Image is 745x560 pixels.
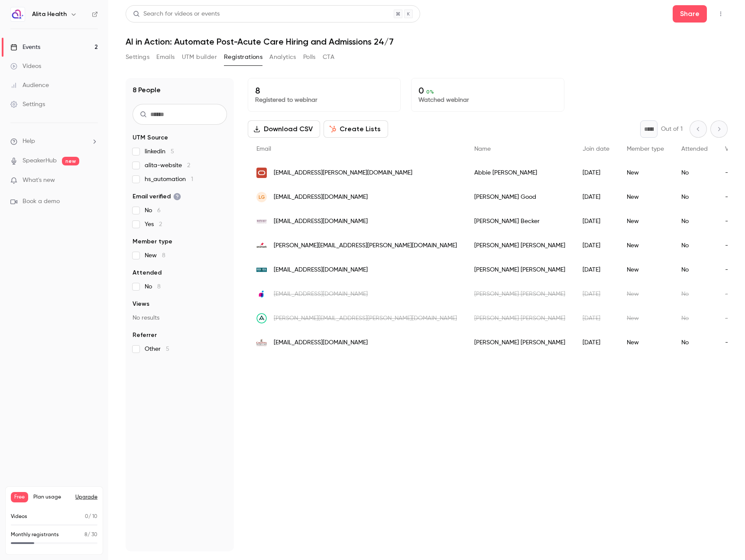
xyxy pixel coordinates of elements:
div: New [618,185,673,209]
button: Registrations [224,50,262,64]
span: 2 [187,162,190,168]
span: Email [256,146,271,152]
img: aramark.com [256,240,267,251]
div: No [673,161,716,185]
h1: AI in Action: Automate Post-Acute Care Hiring and Admissions 24/7 [126,36,728,47]
span: Yes [145,220,162,229]
button: Polls [303,50,316,64]
div: [PERSON_NAME] [PERSON_NAME] [466,282,574,306]
img: oracle.com [256,168,267,178]
div: [PERSON_NAME] [PERSON_NAME] [466,258,574,282]
div: [DATE] [574,258,618,282]
div: [DATE] [574,161,618,185]
span: Book a demo [23,197,60,206]
h1: 8 People [133,85,161,95]
img: uthca.org [256,265,267,275]
div: [PERSON_NAME] Becker [466,209,574,233]
span: No [145,206,161,215]
span: 0 [85,514,88,519]
span: alita-website [145,161,190,170]
span: 8 [84,532,87,537]
span: 5 [166,346,169,352]
span: Attended [681,146,708,152]
img: caravita.com [256,337,267,348]
button: Create Lists [324,120,388,138]
button: Download CSV [248,120,320,138]
span: [PERSON_NAME][EMAIL_ADDRESS][PERSON_NAME][DOMAIN_NAME] [274,241,457,250]
button: Settings [126,50,149,64]
span: Attended [133,269,162,277]
div: [DATE] [574,282,618,306]
div: New [618,161,673,185]
div: Search for videos or events [133,10,220,19]
span: Plan usage [33,494,70,501]
span: [EMAIL_ADDRESS][DOMAIN_NAME] [274,265,368,275]
div: No [673,185,716,209]
button: Upgrade [75,494,97,501]
a: SpeakerHub [23,156,57,165]
span: 2 [159,221,162,227]
p: Monthly registrants [11,531,59,539]
span: [EMAIL_ADDRESS][DOMAIN_NAME] [274,217,368,226]
div: New [618,306,673,330]
span: new [62,157,79,165]
img: apploi.com [256,313,267,324]
span: [EMAIL_ADDRESS][PERSON_NAME][DOMAIN_NAME] [274,168,412,178]
span: What's new [23,176,55,185]
div: New [618,233,673,258]
p: 0 [418,85,557,96]
button: UTM builder [182,50,217,64]
span: New [145,251,165,260]
p: 8 [255,85,393,96]
span: hs_automation [145,175,193,184]
span: Referrer [133,331,157,340]
span: Views [725,146,741,152]
span: Member type [627,146,664,152]
div: No [673,306,716,330]
div: [DATE] [574,306,618,330]
span: LG [259,193,265,201]
div: [DATE] [574,209,618,233]
div: No [673,233,716,258]
div: Audience [10,81,49,90]
span: 8 [157,284,161,290]
span: UTM Source [133,133,168,142]
p: / 30 [84,531,97,539]
p: Watched webinar [418,96,557,104]
span: linkedin [145,147,174,156]
img: Alita Health [11,7,25,21]
div: New [618,330,673,355]
button: Analytics [269,50,296,64]
div: No [673,258,716,282]
span: Join date [583,146,609,152]
span: Member type [133,237,172,246]
span: 1 [191,176,193,182]
div: [PERSON_NAME] [PERSON_NAME] [466,330,574,355]
span: Views [133,300,149,308]
div: New [618,258,673,282]
span: 0 % [426,89,434,95]
div: [DATE] [574,185,618,209]
div: No [673,330,716,355]
p: Out of 1 [661,125,683,133]
p: / 10 [85,513,97,521]
img: northcrestcommunity.org [256,216,267,227]
div: [DATE] [574,233,618,258]
span: Help [23,137,35,146]
h6: Alita Health [32,10,67,19]
p: No results [133,314,227,322]
div: [PERSON_NAME] [PERSON_NAME] [466,233,574,258]
span: 6 [157,207,161,214]
span: [EMAIL_ADDRESS][DOMAIN_NAME] [274,338,368,347]
span: [EMAIL_ADDRESS][DOMAIN_NAME] [274,290,368,299]
div: No [673,209,716,233]
span: 5 [171,149,174,155]
div: New [618,282,673,306]
button: Share [673,5,707,23]
div: [DATE] [574,330,618,355]
li: help-dropdown-opener [10,137,98,146]
div: [PERSON_NAME] Good [466,185,574,209]
span: Other [145,345,169,353]
span: [PERSON_NAME][EMAIL_ADDRESS][PERSON_NAME][DOMAIN_NAME] [274,314,457,323]
img: intelycare.com [256,289,267,299]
